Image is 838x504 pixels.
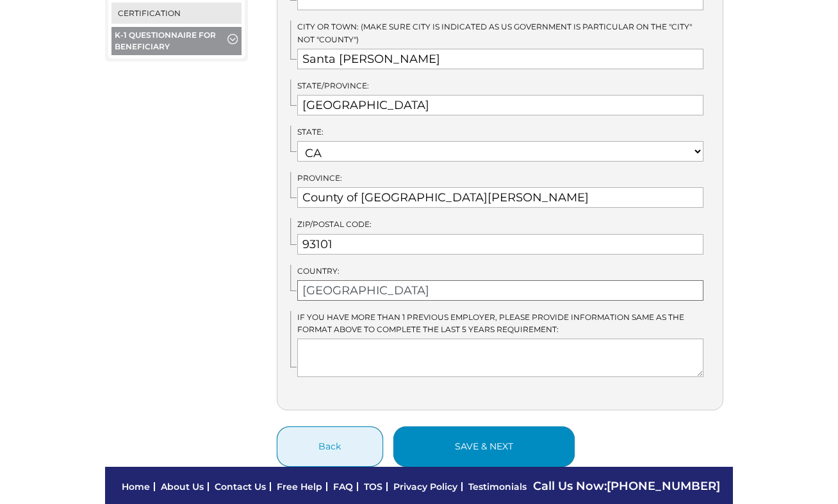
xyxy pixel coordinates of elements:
[297,22,692,44] span: City or Town: (Make sure city is indicated as US Government is particular on the "city" not "coun...
[333,481,353,492] a: FAQ
[393,481,457,492] a: Privacy Policy
[533,479,720,493] span: Call Us Now:
[393,426,575,467] button: save & next
[297,81,369,90] span: State/Province:
[277,426,383,467] button: Back
[161,481,204,492] a: About Us
[297,173,342,183] span: Province:
[277,481,322,492] a: Free Help
[607,479,720,493] a: [PHONE_NUMBER]
[468,481,527,492] a: Testimonials
[364,481,382,492] a: TOS
[297,219,372,229] span: Zip/Postal Code:
[215,481,266,492] a: Contact Us
[297,312,684,334] span: IF you have more than 1 previous employer, please provide information same as the format above to...
[111,3,242,24] a: Certification
[297,127,324,137] span: State:
[111,27,242,58] button: K-1 Questionnaire for Beneficiary
[122,481,150,492] a: Home
[297,266,340,276] span: Country:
